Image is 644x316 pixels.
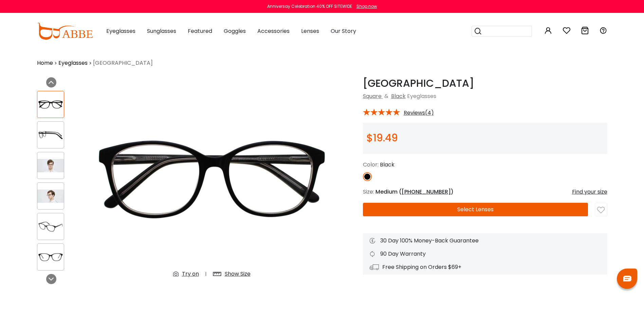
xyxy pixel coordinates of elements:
div: Anniversay Celebration 40% OFF SITEWIDE [267,3,352,9]
div: Shop now [356,3,377,9]
a: Home [37,59,53,67]
a: Eyeglasses [58,59,88,67]
img: Bolivia Black Acetate Eyeglasses , UniversalBridgeFit , SpringHinges Frames from ABBE Glasses [37,220,64,233]
div: Try on [182,270,199,278]
img: abbeglasses.com [37,23,93,40]
div: Free Shipping on Orders $69+ [370,263,601,271]
span: Sunglasses [147,27,176,35]
a: Shop now [353,3,377,9]
span: [PHONE_NUMBER] [402,188,451,196]
img: Bolivia Black Acetate Eyeglasses , UniversalBridgeFit , SpringHinges Frames from ABBE Glasses [37,251,64,264]
a: Square [363,92,382,100]
span: Black [380,161,394,169]
span: Lenses [301,27,319,35]
img: Bolivia Black Acetate Eyeglasses , UniversalBridgeFit , SpringHinges Frames from ABBE Glasses [37,129,64,142]
img: chat [623,276,631,281]
span: Accessories [257,27,290,35]
span: Eyeglasses [407,92,436,100]
div: 90 Day Warranty [370,250,601,258]
span: Color: [363,161,379,169]
div: Find your size [572,188,607,196]
img: Bolivia Black Acetate Eyeglasses , UniversalBridgeFit , SpringHinges Frames from ABBE Glasses [88,77,336,283]
span: $19.49 [366,131,398,145]
img: Bolivia Black Acetate Eyeglasses , UniversalBridgeFit , SpringHinges Frames from ABBE Glasses [37,190,64,203]
div: Show Size [225,270,251,278]
span: Reviews(4) [404,110,434,116]
span: & [383,92,390,100]
span: Featured [188,27,212,35]
img: like [597,206,605,214]
img: Bolivia Black Acetate Eyeglasses , UniversalBridgeFit , SpringHinges Frames from ABBE Glasses [37,98,64,111]
span: Eyeglasses [106,27,135,35]
span: [GEOGRAPHIC_DATA] [93,59,153,67]
span: Medium ( ) [375,188,454,196]
button: Select Lenses [363,203,588,216]
span: Goggles [224,27,246,35]
span: Size: [363,188,374,196]
div: 30 Day 100% Money-Back Guarantee [370,237,601,245]
a: Black [391,92,406,100]
span: Our Story [331,27,356,35]
h1: [GEOGRAPHIC_DATA] [363,77,607,90]
img: Bolivia Black Acetate Eyeglasses , UniversalBridgeFit , SpringHinges Frames from ABBE Glasses [37,159,64,172]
